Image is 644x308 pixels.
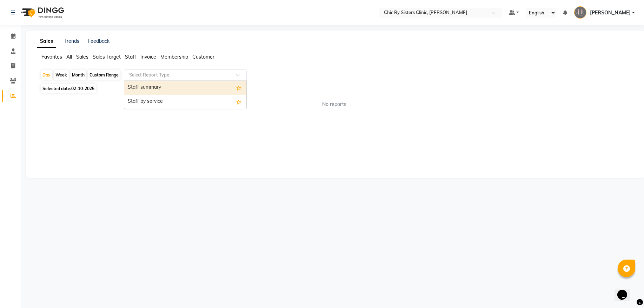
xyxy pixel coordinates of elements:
[37,35,56,48] a: Sales
[41,54,62,60] span: Favorites
[41,70,52,80] div: Day
[590,9,631,16] span: [PERSON_NAME]
[71,86,94,91] span: 02-10-2025
[18,3,66,22] img: logo
[41,84,96,93] span: Selected date:
[160,54,188,60] span: Membership
[93,54,121,60] span: Sales Target
[124,95,246,109] div: Staff by service
[88,38,109,44] a: Feedback
[64,38,79,44] a: Trends
[615,280,637,301] iframe: chat widget
[66,54,72,60] span: All
[192,54,214,60] span: Customer
[124,80,247,109] ng-dropdown-panel: Options list
[140,54,156,60] span: Invoice
[125,54,136,60] span: Staff
[236,98,241,106] span: Add this report to Favorites List
[54,70,69,80] div: Week
[70,70,86,80] div: Month
[124,81,246,95] div: Staff summary
[323,101,347,108] span: No reports
[76,54,88,60] span: Sales
[236,83,241,92] span: Add this report to Favorites List
[574,6,586,19] img: SHAHLA IBRAHIM
[88,70,120,80] div: Custom Range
